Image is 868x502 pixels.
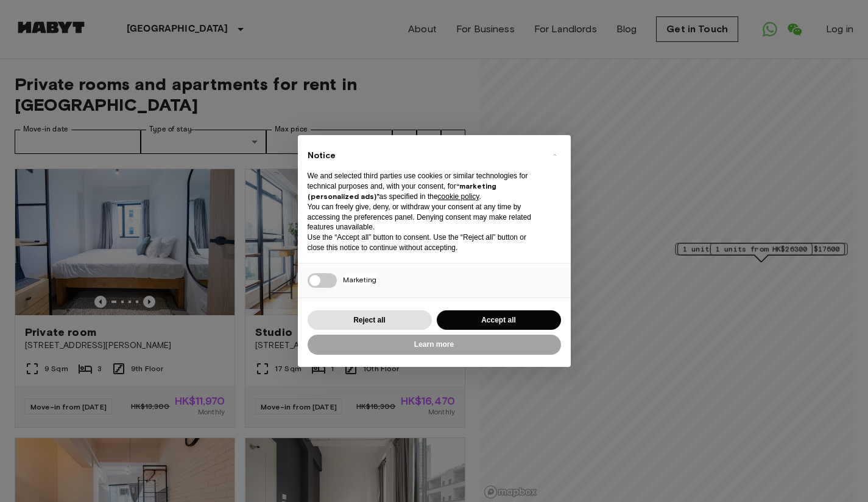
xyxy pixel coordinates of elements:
p: Use the “Accept all” button to consent. Use the “Reject all” button or close this notice to conti... [308,232,542,253]
p: You can freely give, deny, or withdraw your consent at any time by accessing the preferences pane... [308,202,542,232]
a: cookie policy [438,192,479,201]
button: Close this notice [545,145,565,164]
strong: “marketing (personalized ads)” [308,181,496,201]
span: Marketing [343,275,376,284]
button: Reject all [308,310,432,330]
span: × [552,147,557,162]
h2: Notice [308,150,542,162]
button: Accept all [437,310,561,330]
p: We and selected third parties use cookies or similar technologies for technical purposes and, wit... [308,171,542,201]
button: Learn more [308,335,561,355]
